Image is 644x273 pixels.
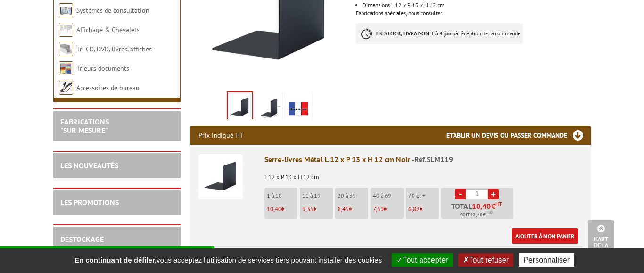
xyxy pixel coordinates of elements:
[59,61,73,75] img: Trieurs documents
[76,6,149,15] a: Systèmes de consultation
[76,64,129,73] a: Trieurs documents
[373,206,404,213] p: €
[76,83,140,92] a: Accessoires de bureau
[486,210,493,215] sup: TTC
[373,205,384,213] span: 7,59
[408,205,420,213] span: 6,82
[302,206,333,213] p: €
[491,202,495,210] span: €
[495,201,502,207] sup: HT
[267,192,297,199] p: 1 à 10
[59,42,73,56] img: Tri CD, DVD, livres, affiches
[460,211,493,219] span: Soit €
[455,189,466,199] a: -
[356,23,523,44] p: à réception de la commande
[264,167,582,181] p: L 12 x P 13 x H 12 cm
[59,81,73,95] img: Accessoires de bureau
[74,256,157,264] strong: En continuant de défiler,
[198,154,243,199] img: Serre-livres Métal L 12 x P 13 x H 12 cm Noir
[76,25,140,34] a: Affichage & Chevalets
[302,192,333,199] p: 11 à 19
[76,45,152,53] a: Tri CD, DVD, livres, affiches
[60,117,109,135] a: FABRICATIONS"Sur Mesure"
[60,161,118,170] a: LES NOUVEAUTÉS
[588,220,614,259] a: Haut de la page
[228,92,252,122] img: slm119.jpg
[267,205,281,213] span: 10,40
[414,155,453,164] span: Réf.SLM119
[264,154,582,165] div: Serre-livres Métal L 12 x P 13 x H 12 cm Noir -
[198,126,243,145] p: Prix indiqué HT
[444,202,513,219] p: Total
[519,253,574,267] button: Personnaliser (fenêtre modale)
[408,206,439,213] p: €
[376,30,455,37] strong: EN STOCK, LIVRAISON 3 à 4 jours
[60,198,119,207] a: LES PROMOTIONS
[392,253,453,267] button: Tout accepter
[408,192,439,199] p: 70 et +
[70,256,387,264] span: vous acceptez l'utilisation de services tiers pouvant installer des cookies
[512,228,578,244] a: Ajouter à mon panier
[470,211,483,219] span: 12,48
[302,205,314,213] span: 9,35
[287,93,310,123] img: edimeta_produit_fabrique_en_france.jpg
[258,93,281,123] img: slm119_dimensions.jpg
[59,23,73,37] img: Affichage & Chevalets
[267,206,297,213] p: €
[472,202,491,210] span: 10,40
[488,189,499,199] a: +
[373,192,404,199] p: 40 à 69
[458,253,513,267] button: Tout refuser
[59,3,73,17] img: Systèmes de consultation
[60,234,104,244] a: DESTOCKAGE
[338,205,349,213] span: 8,45
[363,2,591,8] li: Dimensions L 12 x P 13 x H 12 cm
[446,126,591,145] h3: Etablir un devis ou passer commande
[338,192,368,199] p: 20 à 39
[338,206,368,213] p: €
